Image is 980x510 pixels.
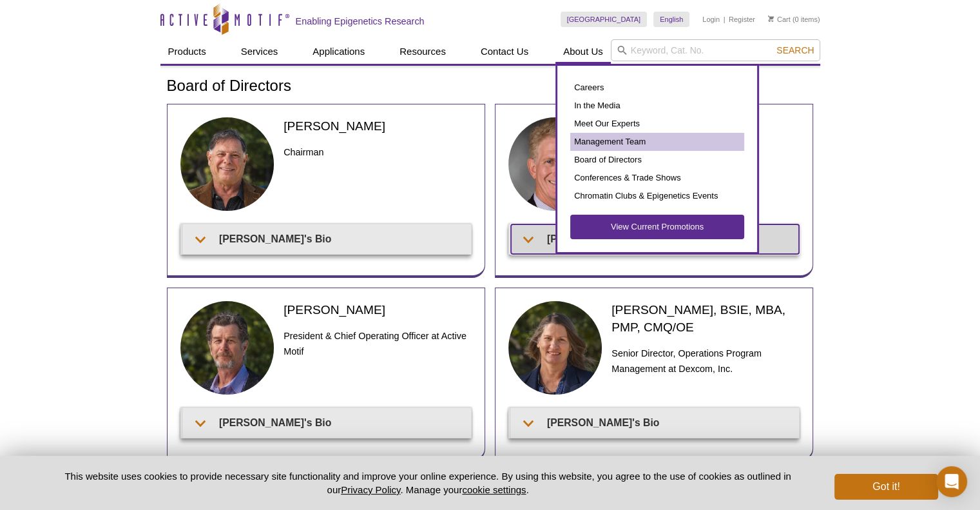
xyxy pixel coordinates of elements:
a: Contact Us [473,39,536,64]
span: Search [776,45,814,55]
a: Privacy Policy [341,484,400,495]
h2: [PERSON_NAME], BSIE, MBA, PMP, CMQ/OE [611,301,799,336]
a: Services [233,39,286,64]
a: Careers [570,79,744,97]
h1: Board of Directors [167,77,814,96]
img: Wainwright headshot [508,117,602,211]
a: Cart [768,15,791,24]
summary: [PERSON_NAME]'s Bio [183,224,471,253]
p: This website uses cookies to provide necessary site functionality and improve your online experie... [43,469,814,496]
button: Got it! [834,474,937,500]
button: cookie settings [462,484,526,495]
a: Chromatin Clubs & Epigenetics Events [570,187,744,205]
a: In the Media [570,97,744,115]
img: Joe headshot [180,117,274,211]
a: Applications [305,39,372,64]
h3: Senior Director, Operations Program Management at Dexcom, Inc. [611,346,799,377]
img: Ted DeFrank headshot [180,301,274,395]
h3: President & Chief Operating Officer at Active Motif [283,328,471,359]
h2: [PERSON_NAME] [283,117,471,135]
a: Products [160,39,214,64]
a: Management Team [570,133,744,151]
a: Conferences & Trade Shows [570,169,744,187]
summary: [PERSON_NAME]'s Bio [511,408,799,437]
summary: [PERSON_NAME]'s Bio [183,408,471,437]
li: | [724,12,725,27]
a: Register [729,15,755,24]
h2: Enabling Epigenetics Research [296,15,425,27]
a: Board of Directors [570,151,744,169]
img: Tammy Brach headshot [508,301,602,395]
a: [GEOGRAPHIC_DATA] [561,12,648,27]
li: (0 items) [768,12,820,27]
img: Your Cart [768,15,774,22]
h2: [PERSON_NAME] [283,301,471,319]
a: English [653,12,689,27]
h3: Chairman [283,144,471,160]
button: Search [773,44,818,56]
input: Keyword, Cat. No. [611,39,820,61]
a: View Current Promotions [570,215,744,239]
a: Meet Our Experts [570,115,744,133]
a: About Us [555,39,611,64]
a: Resources [392,39,454,64]
div: Open Intercom Messenger [936,466,967,497]
summary: [PERSON_NAME] Bio [511,224,799,253]
a: Login [702,15,720,24]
